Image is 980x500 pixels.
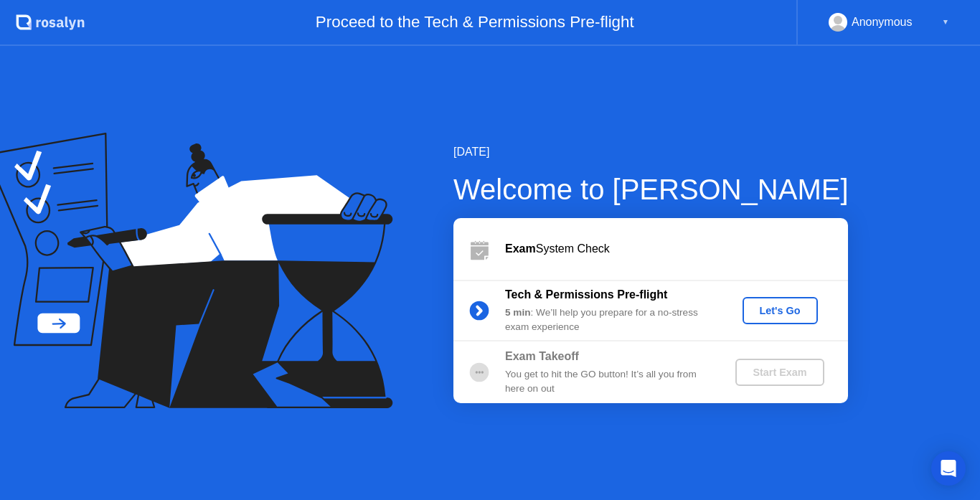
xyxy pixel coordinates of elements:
[505,306,712,335] div: : We’ll help you prepare for a no-stress exam experience
[505,240,848,258] div: System Check
[453,168,849,211] div: Welcome to [PERSON_NAME]
[453,143,849,161] div: [DATE]
[505,367,712,397] div: You get to hit the GO button! It’s all you from here on out
[931,451,966,486] div: Open Intercom Messenger
[505,288,667,301] b: Tech & Permissions Pre-flight
[743,297,818,324] button: Let's Go
[741,367,818,378] div: Start Exam
[852,13,913,32] div: Anonymous
[942,13,949,32] div: ▼
[505,307,531,318] b: 5 min
[505,242,536,255] b: Exam
[735,359,824,386] button: Start Exam
[748,305,812,316] div: Let's Go
[505,350,579,362] b: Exam Takeoff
